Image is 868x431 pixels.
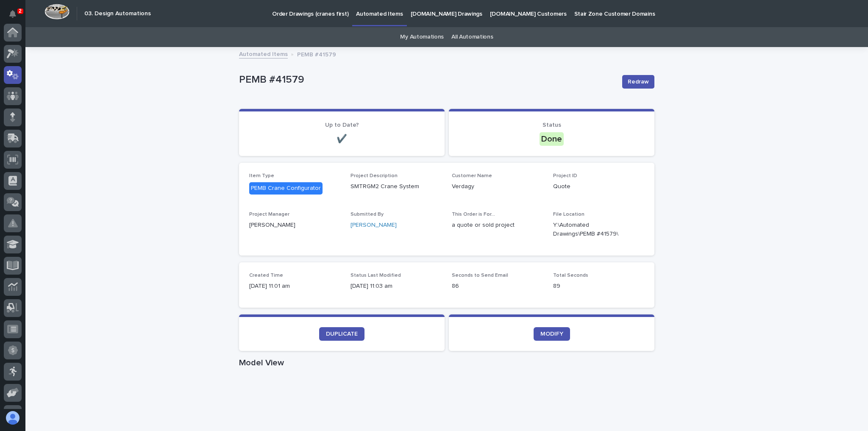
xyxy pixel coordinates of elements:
p: Quote [553,182,644,191]
span: Project Manager [249,212,289,217]
span: Submitted By [351,212,384,217]
p: [DATE] 11:01 am [249,282,340,291]
p: 2 [19,8,22,14]
a: DUPLICATE [319,327,364,341]
p: SMTRGM2 Crane System [351,182,442,191]
span: Total Seconds [553,273,588,278]
span: Created Time [249,273,283,278]
a: [PERSON_NAME] [351,221,397,230]
div: PEMB Crane Configurator [249,182,323,195]
a: My Automations [400,27,444,47]
h1: Model View [239,358,654,368]
div: Done [540,132,564,146]
span: This Order is For... [452,212,495,217]
span: Project ID [553,173,577,178]
p: 86 [452,282,543,291]
p: [DATE] 11:03 am [351,282,442,291]
p: PEMB #41579 [239,74,615,86]
img: Workspace Logo [45,4,70,19]
p: [PERSON_NAME] [249,221,340,230]
h2: 03. Design Automations [84,10,151,17]
a: All Automations [451,27,493,47]
button: Notifications [4,5,22,23]
div: Notifications2 [11,10,22,24]
span: Status Last Modified [351,273,401,278]
span: Customer Name [452,173,492,178]
span: File Location [553,212,584,217]
span: Redraw [628,78,649,86]
p: ✔️ [249,134,434,144]
: Y:\Automated Drawings\PEMB #41579\ [553,221,624,239]
span: Project Description [351,173,398,178]
span: Seconds to Send Email [452,273,508,278]
a: Automated Items [239,49,288,58]
p: a quote or sold project [452,221,543,230]
p: 89 [553,282,644,291]
span: Status [542,122,561,128]
span: MODIFY [540,331,563,337]
span: DUPLICATE [326,331,358,337]
p: PEMB #41579 [297,49,336,58]
button: Redraw [622,75,654,89]
a: MODIFY [534,327,570,341]
span: Up to Date? [325,122,359,128]
span: Item Type [249,173,274,178]
button: users-avatar [4,409,22,427]
p: Verdagy [452,182,543,191]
